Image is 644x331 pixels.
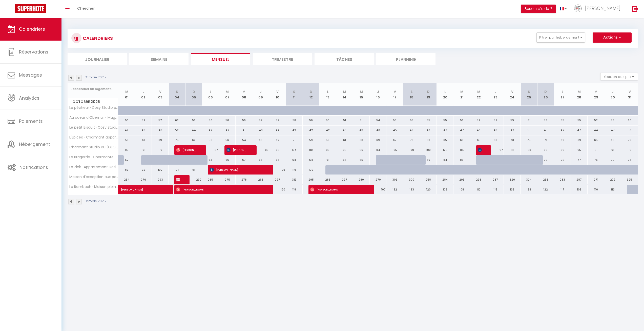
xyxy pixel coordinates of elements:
[125,89,128,94] abbr: M
[588,155,604,165] div: 76
[118,135,135,145] div: 58
[487,175,504,184] div: 287
[236,175,252,184] div: 278
[403,83,420,106] th: 18
[403,175,420,184] div: 300
[360,89,363,94] abbr: M
[319,83,336,106] th: 13
[353,126,370,135] div: 43
[236,155,252,165] div: 67
[69,185,119,189] span: Le Rombach · Maison pleine de charme dans son écrin de verdure
[185,116,202,125] div: 52
[571,83,588,106] th: 28
[176,185,265,194] span: [PERSON_NAME]
[69,126,119,129] span: Le petit Biscuit · Cosy studio au [GEOGRAPHIC_DATA]
[293,89,295,94] abbr: S
[152,126,169,135] div: 48
[437,135,453,145] div: 65
[176,89,178,94] abbr: S
[185,135,202,145] div: 62
[444,89,446,94] abbr: L
[118,165,135,175] div: 89
[286,83,303,106] th: 11
[269,116,286,125] div: 52
[336,126,353,135] div: 43
[521,126,537,135] div: 51
[202,135,219,145] div: 56
[129,53,189,65] li: Semaine
[260,89,262,94] abbr: J
[202,175,219,184] div: 265
[226,145,249,155] span: [PERSON_NAME]
[604,83,621,106] th: 30
[487,83,504,106] th: 23
[286,135,303,145] div: 71
[135,175,152,184] div: 276
[319,126,336,135] div: 42
[202,145,219,155] div: 87
[252,126,269,135] div: 43
[69,175,119,179] span: Maison d’exception aux portes de [GEOGRAPHIC_DATA]
[537,175,554,184] div: 255
[19,141,50,147] span: Hébergement
[554,155,571,165] div: 72
[536,32,585,43] button: Filtrer par hébergement
[69,145,119,149] span: Charmant Studio au [GEOGRAPHIC_DATA]
[621,126,638,135] div: 50
[236,116,252,125] div: 50
[621,155,638,165] div: 78
[470,116,487,125] div: 54
[219,126,236,135] div: 42
[470,175,487,184] div: 296
[81,32,113,44] h3: CALENDRIERS
[319,135,336,145] div: 59
[152,175,169,184] div: 293
[403,185,420,194] div: 133
[252,175,269,184] div: 263
[478,145,483,155] span: [PERSON_NAME]
[336,83,353,106] th: 14
[68,98,118,106] span: Octobre 2025
[453,135,470,145] div: 68
[118,83,135,106] th: 01
[521,83,537,106] th: 25
[420,155,437,165] div: 80
[353,155,370,165] div: 65
[571,116,588,125] div: 55
[152,145,169,155] div: 119
[554,145,571,155] div: 89
[193,89,195,94] abbr: D
[118,145,135,155] div: 93
[169,83,185,106] th: 04
[135,145,152,155] div: 101
[504,185,521,194] div: 139
[453,83,470,106] th: 21
[370,145,386,155] div: 84
[537,135,554,145] div: 71
[376,53,435,65] li: Planning
[437,83,453,106] th: 20
[621,116,638,125] div: 60
[470,135,487,145] div: 65
[511,89,513,94] abbr: V
[521,116,537,125] div: 61
[420,83,437,106] th: 19
[169,135,185,145] div: 75
[185,126,202,135] div: 44
[621,175,638,184] div: 325
[437,185,453,194] div: 109
[226,89,229,94] abbr: M
[554,185,571,194] div: 117
[521,145,537,155] div: 108
[504,83,521,106] th: 24
[487,135,504,145] div: 68
[15,4,46,13] img: Super Booking
[487,126,504,135] div: 48
[135,135,152,145] div: 61
[386,83,403,106] th: 17
[269,83,286,106] th: 10
[453,185,470,194] div: 108
[470,83,487,106] th: 22
[487,185,504,194] div: 115
[537,145,554,155] div: 80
